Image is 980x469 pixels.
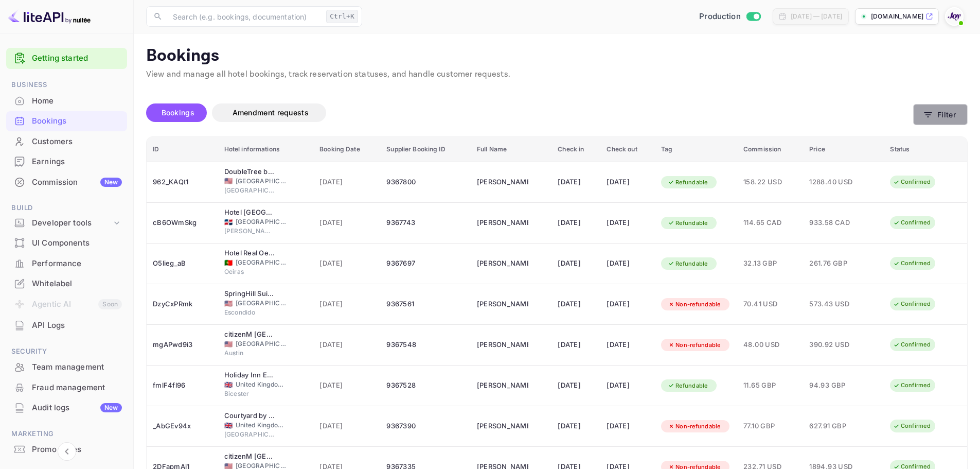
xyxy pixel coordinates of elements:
[477,296,528,312] div: Tammara Madeja
[809,421,861,432] span: 627.91 GBP
[809,299,861,310] span: 573.43 USD
[236,299,287,308] span: [GEOGRAPHIC_DATA]
[224,341,233,348] span: United States of America
[32,361,122,373] div: Team management
[6,274,127,294] div: Whitelabel
[699,11,741,23] span: Production
[386,255,465,272] div: 9367697
[236,217,287,227] span: [GEOGRAPHIC_DATA]
[313,137,380,162] th: Booking Date
[791,12,842,21] div: [DATE] — [DATE]
[695,11,764,23] div: Switch to Sandbox mode
[224,411,276,421] div: Courtyard by Marriott London City Airport
[809,380,861,391] span: 94.93 GBP
[6,398,127,417] a: Audit logsNew
[8,8,91,25] img: LiteAPI logo
[743,421,797,432] span: 77.10 GBP
[224,300,233,307] span: United States of America
[32,53,122,64] a: Getting started
[477,215,528,231] div: Alice Hsiang
[6,202,127,214] span: Build
[946,8,963,25] img: With Joy
[477,174,528,190] div: Mita Patel
[477,418,528,435] div: Oluseye Lasekan
[809,177,861,188] span: 1288.40 USD
[224,167,276,177] div: DoubleTree by Hilton Hotel Boston - Westborough
[224,308,276,317] span: Escondido
[6,111,127,131] div: Bookings
[32,258,122,270] div: Performance
[6,233,127,253] div: UI Components
[661,176,715,189] div: Refundable
[886,379,937,392] div: Confirmed
[224,267,276,276] span: Oeiras
[661,217,715,230] div: Refundable
[477,337,528,353] div: Jae Hosking
[607,337,649,353] div: [DATE]
[224,248,276,258] div: Hotel Real Oeiras
[236,258,287,267] span: [GEOGRAPHIC_DATA]
[153,174,212,190] div: 962_KAQt1
[32,402,122,414] div: Audit logs
[607,215,649,231] div: [DATE]
[32,177,122,188] div: Commission
[167,6,322,27] input: Search (e.g. bookings, documentation)
[153,418,212,435] div: _AbGEv94x
[386,215,465,231] div: 9367743
[236,177,287,186] span: [GEOGRAPHIC_DATA]
[6,132,127,151] a: Customers
[32,237,122,249] div: UI Components
[607,296,649,312] div: [DATE]
[224,289,276,299] div: SpringHill Suites by Marriott Escondido Downtown
[153,215,212,231] div: cB6OWmSkg
[871,12,923,21] p: [DOMAIN_NAME]
[218,137,314,162] th: Hotel informations
[224,381,233,388] span: United Kingdom of Great Britain and Northern Ireland
[6,48,127,69] div: Getting started
[607,377,649,394] div: [DATE]
[224,389,276,398] span: Bicester
[558,418,594,435] div: [DATE]
[146,103,913,122] div: account-settings tabs
[6,346,127,357] span: Security
[153,377,212,394] div: fmlF4fl96
[886,176,937,188] div: Confirmed
[886,257,937,270] div: Confirmed
[319,339,374,351] span: [DATE]
[386,377,465,394] div: 9367528
[558,377,594,394] div: [DATE]
[224,349,276,358] span: Austin
[737,137,803,162] th: Commission
[743,380,797,391] span: 11.65 GBP
[607,255,649,272] div: [DATE]
[607,174,649,190] div: [DATE]
[147,137,218,162] th: ID
[661,420,727,433] div: Non-refundable
[6,357,127,377] div: Team management
[224,178,233,184] span: United States of America
[803,137,884,162] th: Price
[32,95,122,107] div: Home
[6,428,127,440] span: Marketing
[913,104,968,125] button: Filter
[6,79,127,91] span: Business
[6,132,127,152] div: Customers
[743,339,797,351] span: 48.00 USD
[655,137,737,162] th: Tag
[886,298,937,310] div: Confirmed
[477,255,528,272] div: Louise Hurley
[236,421,287,430] span: United Kingdom of [GEOGRAPHIC_DATA] and [GEOGRAPHIC_DATA]
[809,258,861,269] span: 261.76 GBP
[319,299,374,310] span: [DATE]
[6,440,127,459] a: Promo codes
[153,337,212,353] div: mgAPwd9i3
[884,137,967,162] th: Status
[6,91,127,110] a: Home
[6,152,127,172] div: Earnings
[661,339,727,352] div: Non-refundable
[224,207,276,218] div: Hotel Casa Hemingway
[6,152,127,171] a: Earnings
[32,444,122,456] div: Promo codes
[600,137,655,162] th: Check out
[661,257,715,270] div: Refundable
